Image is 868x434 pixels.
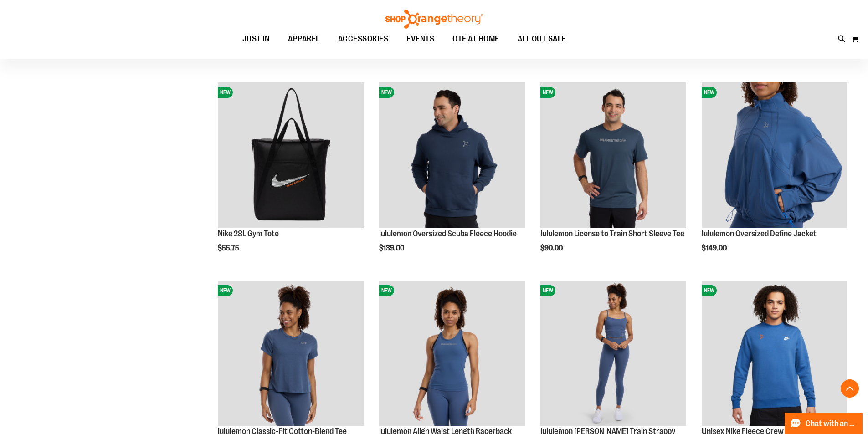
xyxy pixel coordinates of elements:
span: NEW [702,285,717,296]
span: APPAREL [288,29,320,49]
a: lululemon Wunder Train Strappy TankNEW [540,281,686,428]
img: lululemon Wunder Train Strappy Tank [540,281,686,426]
a: lululemon License to Train Short Sleeve Tee [540,229,684,238]
span: NEW [218,87,233,98]
div: product [536,78,691,276]
span: ACCESSORIES [338,29,389,49]
span: NEW [379,285,394,296]
img: lululemon Classic-Fit Cotton-Blend Tee [218,281,364,426]
img: Nike 28L Gym Tote [218,82,364,228]
div: product [697,78,852,276]
a: Nike 28L Gym Tote [218,229,279,238]
span: NEW [540,285,555,296]
span: EVENTS [406,29,434,49]
span: $149.00 [702,244,728,252]
img: lululemon Align Waist Length Racerback Tank [379,281,525,426]
button: Chat with an Expert [785,413,863,434]
a: lululemon Oversized Scuba Fleece Hoodie [379,229,517,238]
span: OTF AT HOME [452,29,499,49]
a: lululemon License to Train Short Sleeve TeeNEW [540,82,686,230]
button: Back To Top [841,379,859,398]
img: Shop Orangetheory [384,10,484,29]
span: NEW [379,87,394,98]
a: lululemon Oversized Define Jacket [702,229,817,238]
a: lululemon Classic-Fit Cotton-Blend TeeNEW [218,281,364,428]
img: lululemon Oversized Scuba Fleece Hoodie [379,82,525,228]
a: Unisex Nike Fleece CrewNEW [702,281,847,428]
img: Unisex Nike Fleece Crew [702,281,847,426]
span: NEW [702,87,717,98]
span: $55.75 [218,244,241,252]
a: lululemon Oversized Define JacketNEW [702,82,847,230]
span: $90.00 [540,244,564,252]
span: NEW [540,87,555,98]
span: ALL OUT SALE [518,29,566,49]
span: NEW [218,285,233,296]
span: $139.00 [379,244,406,252]
a: lululemon Oversized Scuba Fleece HoodieNEW [379,82,525,230]
img: lululemon License to Train Short Sleeve Tee [540,82,686,228]
div: product [213,78,368,276]
span: Chat with an Expert [806,419,857,428]
div: product [375,78,529,276]
img: lululemon Oversized Define Jacket [702,82,847,228]
span: JUST IN [242,29,270,49]
a: lululemon Align Waist Length Racerback TankNEW [379,281,525,428]
a: Nike 28L Gym ToteNEW [218,82,364,230]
